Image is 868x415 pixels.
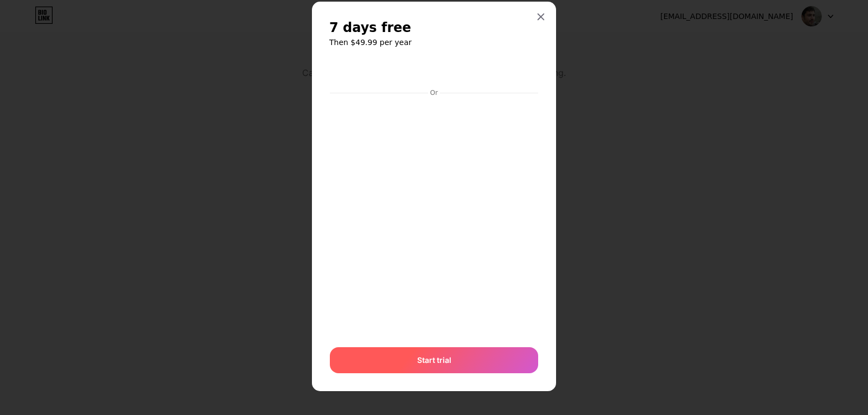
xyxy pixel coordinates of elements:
iframe: Secure payment button frame [330,59,538,85]
span: Start trial [417,354,451,366]
iframe: Secure payment input frame [328,98,540,336]
h6: Then $49.99 per year [329,37,539,48]
div: Or [428,88,440,97]
span: 7 days free [329,19,411,36]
